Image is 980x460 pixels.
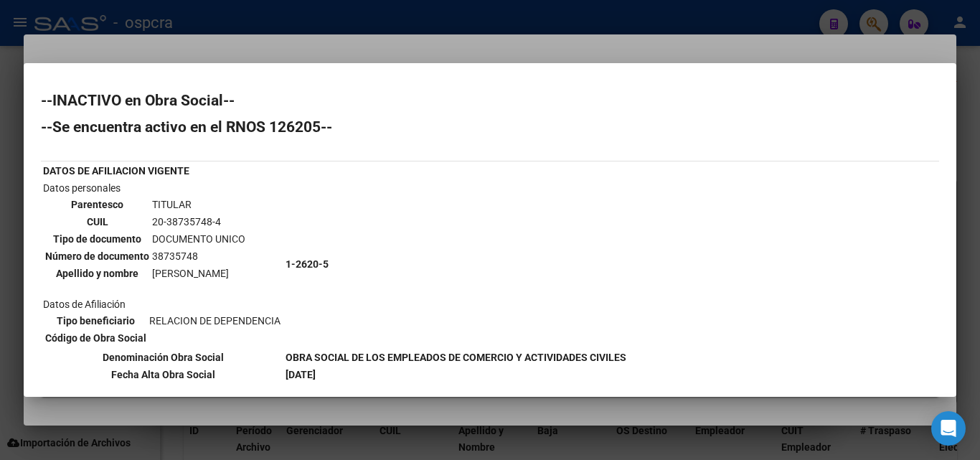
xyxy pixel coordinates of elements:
td: RELACION DE DEPENDENCIA [149,313,281,329]
td: [PERSON_NAME] [151,266,246,281]
th: Código de Obra Social [44,330,147,346]
b: 1-2620-5 [286,258,329,270]
th: Denominación Obra Social [42,349,283,365]
b: [DATE] [286,369,316,380]
th: Número de documento [44,248,150,264]
b: DATOS DE AFILIACION VIGENTE [43,165,189,177]
th: Parentesco [44,197,150,212]
td: Datos personales Datos de Afiliación [42,180,283,348]
td: TITULAR [151,197,246,212]
th: Fecha Alta Obra Social [42,367,283,382]
th: Apellido y nombre [44,266,150,281]
h2: --Se encuentra activo en el RNOS 126205-- [41,120,939,134]
td: DOCUMENTO UNICO [151,231,246,247]
th: CUIL [44,214,150,230]
div: Open Intercom Messenger [931,411,966,446]
b: OBRA SOCIAL DE LOS EMPLEADOS DE COMERCIO Y ACTIVIDADES CIVILES [286,352,626,363]
td: 38735748 [151,248,246,264]
th: Tipo beneficiario [44,313,147,329]
h2: --INACTIVO en Obra Social-- [41,93,939,108]
th: Tipo de documento [44,231,150,247]
td: 20-38735748-4 [151,214,246,230]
